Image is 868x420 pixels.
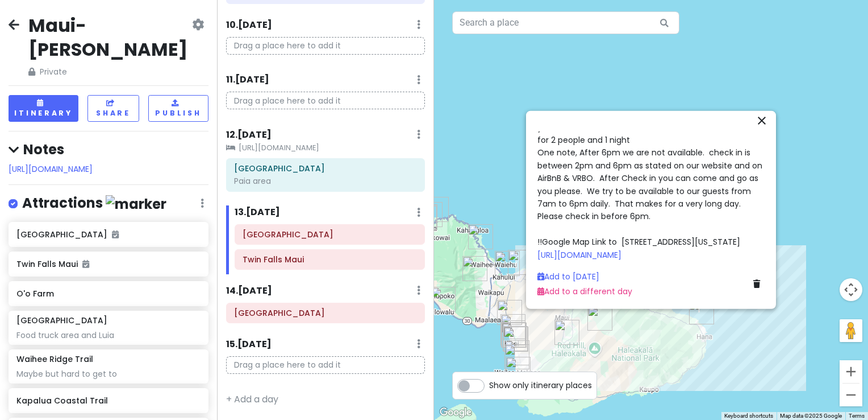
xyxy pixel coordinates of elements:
[498,322,532,356] div: Kamaole Beach Park I
[226,142,425,154] small: [URL][DOMAIN_NAME]
[16,369,200,379] div: Maybe but hard to get to
[234,163,417,174] h6: Kaulahao Beach
[16,396,200,406] h6: Kapalua Coastal Trail
[754,113,769,131] button: Close
[755,114,769,127] i: close
[840,278,862,301] button: Map camera controls
[22,194,166,213] h4: Attractions
[226,19,272,31] h6: 10 . [DATE]
[16,289,200,299] h6: O'o Farm
[840,319,862,342] button: Drag Pegman onto the map to open Street View
[226,92,425,109] p: Drag a place here to add it
[550,315,584,349] div: O'o Farm
[496,310,530,344] div: Maui Food Trucks of Kihei
[537,271,599,282] a: Add to [DATE]
[16,259,200,269] h6: Twin Falls Maui
[780,413,842,419] span: Map data ©2025 Google
[685,295,719,329] div: Waiʻānapanapa State Park
[9,163,93,175] a: [URL][DOMAIN_NAME]
[490,246,524,281] div: Momona Bakery And Coffee Shop
[235,207,280,219] h6: 13 . [DATE]
[226,285,272,297] h6: 14 . [DATE]
[537,249,621,260] a: [URL][DOMAIN_NAME]
[464,220,498,254] div: Waihee Ridge Trail
[226,393,278,406] a: + Add a day
[497,318,531,352] div: South Maui Gardens
[724,412,773,420] button: Keyboard shortcuts
[234,176,417,186] div: Paia area
[16,229,200,240] h6: [GEOGRAPHIC_DATA]
[16,315,107,326] h6: [GEOGRAPHIC_DATA]
[28,14,190,61] h2: Maui-[PERSON_NAME]
[106,195,166,213] img: marker
[840,384,862,406] button: Zoom out
[226,356,425,374] p: Drag a place here to add it
[500,336,534,370] div: Ulua Beach
[148,95,208,122] button: Publish
[437,405,474,420] img: Google
[499,322,533,356] div: The Snorkel Store
[16,330,200,340] div: Food truck area and Luia
[82,260,89,268] i: Added to itinerary
[226,129,272,141] h6: 12 . [DATE]
[243,254,417,265] h6: Twin Falls Maui
[496,316,530,350] div: South Maui Fish Company
[419,192,453,227] div: Honolua Bay
[9,95,78,122] button: Itinerary
[503,245,537,279] div: Kahului Airport
[234,308,417,318] h6: ʻĪao Valley State Monument
[243,229,417,240] h6: Waiʻānapanapa State Park
[112,230,119,238] i: Added to itinerary
[9,141,208,158] h4: Notes
[226,339,272,351] h6: 15 . [DATE]
[226,37,425,55] p: Drag a place here to add it
[753,278,765,290] a: Delete place
[226,74,269,86] h6: 11 . [DATE]
[489,379,592,392] span: Show only itinerary places
[849,413,865,419] a: Terms (opens in new tab)
[496,318,531,352] div: Kihei Caffe
[16,354,93,364] h6: Waihee Ridge Trail
[87,95,139,122] button: Share
[500,340,534,374] div: Wailea Beach
[426,282,460,316] div: Leoda's Kitchen and Pie Shop
[452,11,679,34] input: Search a place
[840,360,862,383] button: Zoom in
[583,301,617,335] div: Haleakalā National Park Summit District Entrance Station
[458,252,492,286] div: ʻĪao Valley State Monument
[28,65,190,78] span: Private
[437,405,474,420] a: Open this area in Google Maps (opens a new window)
[493,295,527,330] div: Ululani's Hawaiian Shave Ice - Kihei
[537,57,766,260] span: Thank you very much for reserving the [GEOGRAPHIC_DATA]. The directions and information are in th...
[537,286,632,297] a: Add to a different day
[501,352,535,386] div: Makena Landing Park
